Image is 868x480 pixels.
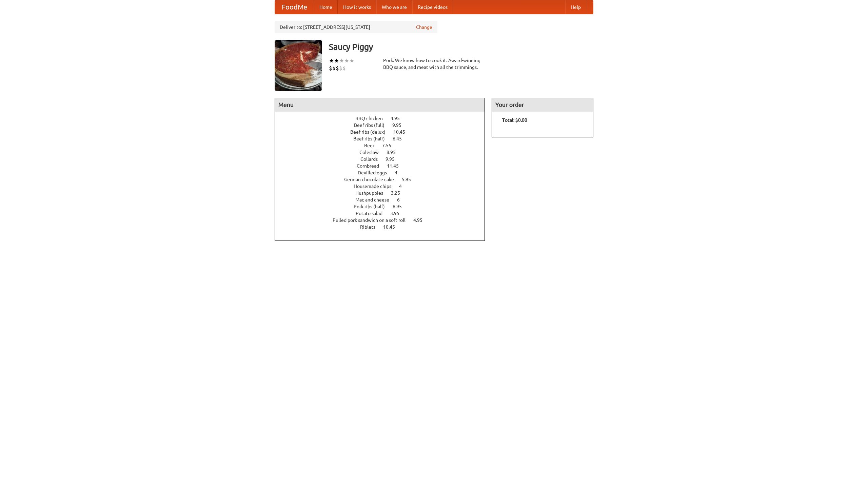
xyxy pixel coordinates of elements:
a: Coleslaw 8.95 [359,150,408,155]
span: Beef ribs (half) [353,136,392,141]
span: Potato salad [356,211,389,216]
a: Housemade chips 4 [354,184,414,189]
span: 3.95 [390,211,406,216]
span: Beef ribs (full) [354,122,391,128]
li: ★ [339,57,344,64]
img: angular.jpg [275,40,322,91]
span: German chocolate cake [344,177,401,182]
a: Beef ribs (full) 9.95 [354,122,414,128]
span: 10.45 [393,129,412,135]
a: Mac and cheese 6 [355,197,412,203]
li: $ [332,64,336,72]
a: Beef ribs (half) 6.45 [353,136,414,141]
a: Pulled pork sandwich on a soft roll 4.95 [333,217,435,223]
span: 8.95 [387,150,402,155]
li: ★ [344,57,349,64]
span: 3.25 [391,190,407,196]
span: Mac and cheese [355,197,396,203]
span: 4 [399,184,409,189]
span: Housemade chips [354,184,398,189]
a: BBQ chicken 4.95 [355,116,412,121]
span: Riblets [360,224,382,230]
span: Cornbread [357,163,386,169]
li: ★ [334,57,339,64]
a: Beer 7.55 [364,143,404,148]
span: 7.55 [382,143,398,148]
li: $ [342,64,346,72]
span: 11.45 [387,163,406,169]
span: 10.45 [383,224,402,230]
a: Devilled eggs 4 [358,170,410,175]
span: Beer [364,143,381,148]
span: 6 [397,197,407,203]
a: Change [416,24,432,31]
span: Pulled pork sandwich on a soft roll [333,217,412,223]
h3: Saucy Piggy [329,40,593,54]
a: Help [565,0,586,14]
a: Home [314,0,338,14]
a: Recipe videos [412,0,453,14]
li: $ [336,64,339,72]
span: Collards [360,156,384,162]
span: Pork ribs (half) [354,204,392,209]
li: ★ [329,57,334,64]
span: Coleslaw [359,150,386,155]
a: Hushpuppies 3.25 [355,190,413,196]
a: German chocolate cake 5.95 [344,177,423,182]
span: 5.95 [402,177,418,182]
h4: Your order [492,98,593,112]
div: Deliver to: [STREET_ADDRESS][US_STATE] [275,21,437,33]
span: Hushpuppies [355,190,390,196]
a: Collards 9.95 [360,156,407,162]
span: 6.95 [393,204,409,209]
a: Cornbread 11.45 [357,163,411,169]
li: $ [329,64,332,72]
h4: Menu [275,98,485,112]
a: Riblets 10.45 [360,224,408,230]
span: BBQ chicken [355,116,390,121]
span: 9.95 [386,156,401,162]
a: How it works [338,0,376,14]
li: ★ [349,57,354,64]
a: Who we are [376,0,412,14]
a: Beef ribs (delux) 10.45 [350,129,418,135]
span: 4.95 [413,217,429,223]
span: 4.95 [391,116,407,121]
span: 6.45 [393,136,409,141]
span: 4 [395,170,404,175]
a: Pork ribs (half) 6.95 [354,204,414,209]
b: Total: $0.00 [502,117,527,123]
a: FoodMe [275,0,314,14]
li: $ [339,64,342,72]
a: Potato salad 3.95 [356,211,412,216]
div: Pork. We know how to cook it. Award-winning BBQ sauce, and meat with all the trimmings. [383,57,485,71]
span: 9.95 [392,122,408,128]
span: Devilled eggs [358,170,394,175]
span: Beef ribs (delux) [350,129,392,135]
